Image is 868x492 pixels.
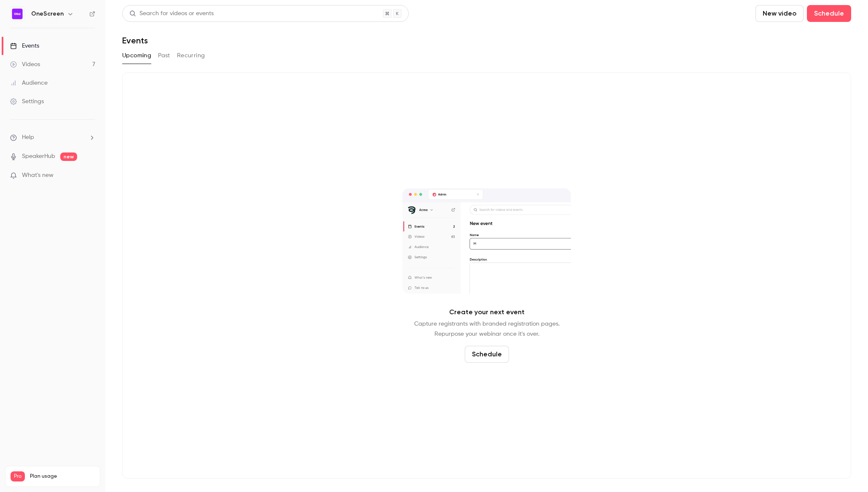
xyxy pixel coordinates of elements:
button: New video [755,5,804,22]
iframe: Noticeable Trigger [85,172,95,179]
button: Recurring [177,49,205,62]
div: Settings [10,97,44,106]
li: help-dropdown-opener [10,133,95,142]
div: Events [10,42,39,50]
h6: OneScreen [31,10,64,18]
div: Videos [10,60,40,69]
p: Create your next event [449,307,525,317]
div: Audience [10,79,48,87]
button: Past [158,49,170,62]
p: Capture registrants with branded registration pages. Repurpose your webinar once it's over. [414,319,560,339]
button: Schedule [465,346,509,363]
img: OneScreen [11,7,24,21]
a: SpeakerHub [22,152,55,161]
h1: Events [122,35,148,45]
div: Search for videos or events [129,9,214,18]
span: Plan usage [30,473,95,480]
span: What's new [22,171,54,180]
button: Schedule [807,5,851,22]
span: Pro [11,471,25,481]
span: new [60,152,77,161]
span: Help [22,133,34,142]
button: Upcoming [122,49,151,62]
